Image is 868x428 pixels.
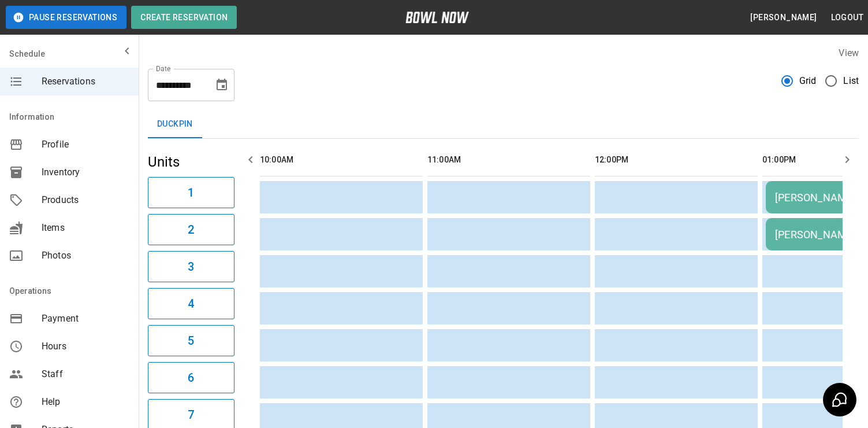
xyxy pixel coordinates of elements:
span: Photos [42,249,129,263]
button: [PERSON_NAME] [746,7,821,28]
button: Logout [826,7,868,28]
span: Reservations [42,75,129,88]
img: logo [405,12,469,23]
span: Help [42,395,129,409]
th: 11:00AM [427,143,590,176]
h6: 1 [188,183,194,202]
h6: 5 [188,331,194,350]
span: Items [42,221,129,235]
button: 2 [148,214,234,245]
span: Products [42,193,129,207]
span: Grid [799,74,817,88]
button: Pause Reservations [6,6,126,29]
th: 10:00AM [260,143,423,176]
div: inventory tabs [148,110,859,138]
button: 6 [148,362,234,393]
h6: 6 [188,368,194,387]
button: 4 [148,288,234,319]
h6: 4 [188,294,194,313]
span: Profile [42,138,129,152]
span: Staff [42,367,129,381]
button: 3 [148,251,234,282]
span: Hours [42,340,129,353]
span: Inventory [42,165,129,179]
h6: 7 [188,405,194,424]
button: Duckpin [148,110,202,138]
span: Payment [42,312,129,326]
button: Create Reservation [131,6,237,29]
button: Choose date, selected date is Oct 18, 2025 [210,73,233,97]
button: 5 [148,325,234,356]
label: View [839,47,859,58]
button: 1 [148,177,234,208]
th: 12:00PM [595,143,758,176]
h6: 2 [188,220,194,239]
h6: 3 [188,257,194,276]
h5: Units [148,153,234,171]
span: List [843,74,859,88]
